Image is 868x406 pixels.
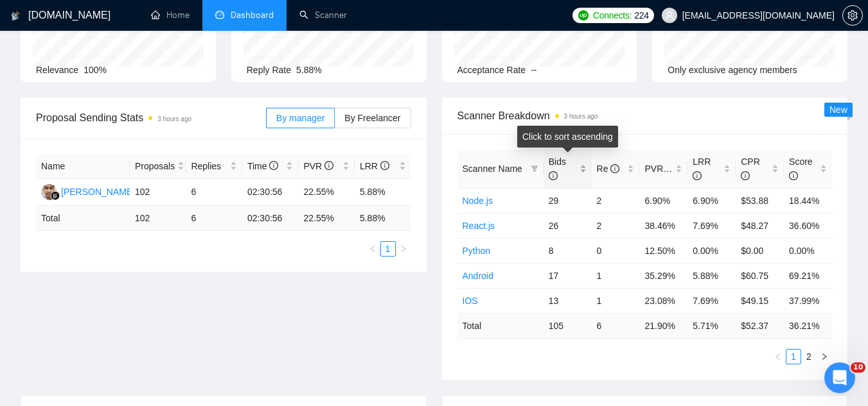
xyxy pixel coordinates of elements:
span: PVR [303,161,333,171]
td: 37.99% [784,288,832,313]
div: [PERSON_NAME] [61,185,135,199]
span: info-circle [789,171,798,180]
span: Replies [191,159,227,173]
iframe: Intercom live chat [824,362,855,393]
th: Proposals [130,154,186,179]
span: Proposal Sending Stats [36,110,266,126]
td: 5.88 % [355,206,411,231]
div: Click to sort ascending [517,126,618,148]
button: left [770,349,786,364]
td: $48.27 [736,213,784,238]
span: info-circle [549,171,558,180]
td: 29 [544,188,592,213]
li: Next Page [396,241,411,257]
a: searchScanner [299,10,347,21]
th: Replies [186,154,242,179]
span: user [665,11,674,20]
td: $60.75 [736,263,784,288]
td: 102 [130,179,186,206]
a: 2 [802,350,816,364]
img: AI [41,184,57,200]
span: info-circle [324,161,333,170]
span: Re [597,164,620,174]
span: Proposals [135,159,175,173]
span: Connects: [593,8,632,22]
td: 38.46% [639,213,687,238]
span: By manager [276,113,324,123]
span: Time [247,161,278,171]
span: -- [531,65,536,75]
a: Python [463,246,491,256]
td: 2 [592,188,640,213]
span: info-circle [269,161,278,170]
span: PVR [644,164,675,174]
span: Relevance [36,65,78,75]
li: Previous Page [365,241,380,257]
td: 5.88% [687,263,736,288]
span: filter [531,165,538,173]
a: React.js [463,221,495,231]
td: 26 [544,213,592,238]
td: Total [36,206,130,231]
td: 5.88% [355,179,411,206]
span: info-circle [741,171,750,180]
a: IOS [463,296,478,306]
td: 6 [186,179,242,206]
td: 6 [592,313,640,338]
span: New [829,105,847,115]
span: left [369,245,376,253]
td: 6 [186,206,242,231]
span: 5.88% [296,65,322,75]
button: setting [842,5,863,26]
time: 3 hours ago [157,115,191,123]
a: 1 [786,350,801,364]
span: By Freelancer [344,113,400,123]
li: 2 [801,349,817,364]
td: 02:30:56 [242,179,299,206]
button: left [365,241,380,257]
td: 21.90 % [639,313,687,338]
span: right [820,353,828,360]
td: Total [457,313,544,338]
td: 7.69% [687,213,736,238]
td: 69.21% [784,263,832,288]
td: 02:30:56 [242,206,299,231]
span: right [400,245,407,253]
img: logo [11,6,20,26]
td: 0.00% [687,238,736,263]
li: Next Page [817,349,832,364]
td: 6.90% [639,188,687,213]
button: right [817,349,832,364]
span: 100% [84,65,107,75]
img: gigradar-bm.png [51,191,60,200]
span: Reply Rate [247,65,291,75]
td: 105 [544,313,592,338]
a: AI[PERSON_NAME] [41,186,135,196]
li: 1 [786,349,801,364]
span: 10 [851,362,865,373]
td: $0.00 [736,238,784,263]
button: right [396,241,411,257]
a: Node.js [463,196,493,206]
td: 2 [592,213,640,238]
td: 18.44% [784,188,832,213]
span: 224 [634,8,648,22]
td: 22.55% [298,179,355,206]
span: info-circle [380,161,389,170]
span: Scanner Breakdown [457,108,833,124]
img: upwork-logo.png [578,10,589,21]
td: 23.08% [639,288,687,313]
span: Score [789,156,813,181]
a: 1 [381,242,395,256]
td: 0 [592,238,640,263]
td: 6.90% [687,188,736,213]
span: LRR [693,156,711,181]
td: 5.71 % [687,313,736,338]
span: CPR [741,156,760,181]
td: 8 [544,238,592,263]
span: filter [528,159,541,178]
td: 12.50% [639,238,687,263]
time: 3 hours ago [564,113,598,120]
span: left [774,353,782,360]
td: 13 [544,288,592,313]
